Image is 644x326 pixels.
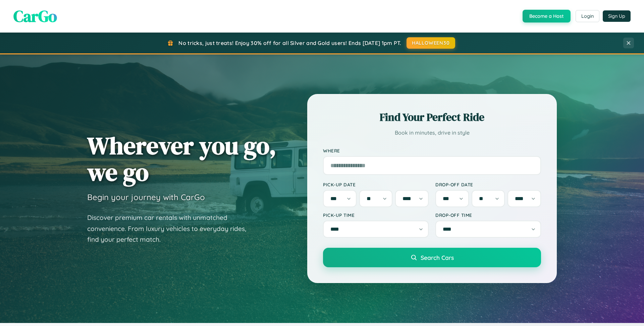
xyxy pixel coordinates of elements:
[178,40,401,46] span: No tricks, just treats! Enjoy 30% off for all Silver and Gold users! Ends [DATE] 1pm PT.
[87,132,276,185] h1: Wherever you go, we go
[13,5,57,27] span: CarGo
[87,192,205,202] h3: Begin your journey with CarGo
[323,110,541,125] h2: Find Your Perfect Ride
[523,10,571,22] button: Become a Host
[323,182,429,187] label: Pick-up Date
[603,10,631,22] button: Sign Up
[323,212,429,218] label: Pick-up Time
[407,37,455,49] button: HALLOWEEN30
[435,212,541,218] label: Drop-off Time
[87,212,255,245] p: Discover premium car rentals with unmatched convenience. From luxury vehicles to everyday rides, ...
[323,128,541,138] p: Book in minutes, drive in style
[435,182,541,187] label: Drop-off Date
[323,148,541,153] label: Where
[323,248,541,267] button: Search Cars
[576,10,599,22] button: Login
[421,254,454,261] span: Search Cars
